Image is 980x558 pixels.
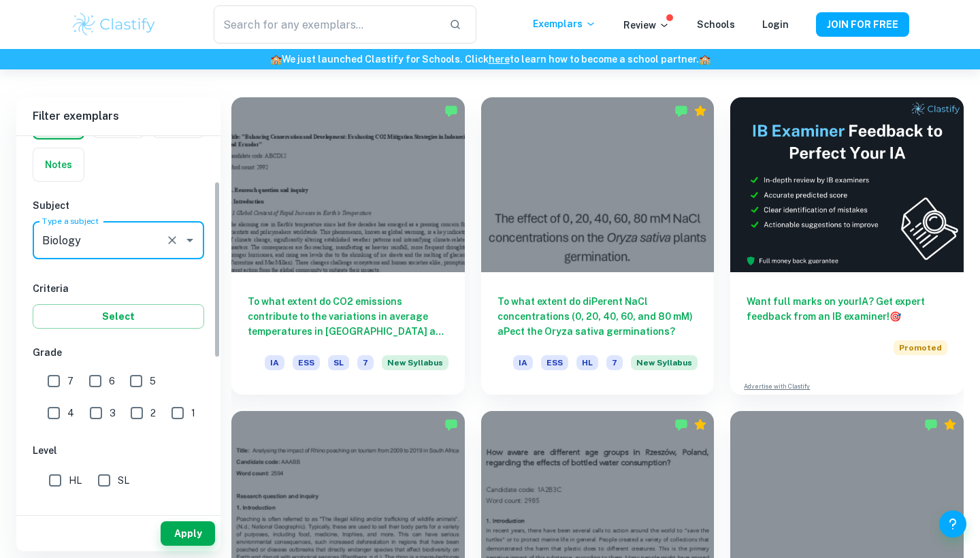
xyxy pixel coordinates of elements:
h6: Criteria [33,281,204,296]
div: Starting from the May 2026 session, the ESS IA requirements have changed. We created this exempla... [631,355,698,378]
a: Login [762,19,789,30]
button: Apply [161,521,215,546]
span: 6 [109,374,115,389]
a: Advertise with Clastify [744,382,810,391]
a: To what extent do diPerent NaCl concentrations (0, 20, 40, 60, and 80 mM) aPect the Oryza sativa ... [481,97,715,395]
h6: Filter exemplars [16,97,220,135]
h6: Grade [33,345,204,360]
span: 3 [110,406,116,421]
span: 1 [191,406,195,421]
button: Clear [163,231,182,250]
h6: To what extent do diPerent NaCl concentrations (0, 20, 40, 60, and 80 mM) aPect the Oryza sativa ... [497,294,698,339]
span: IA [513,355,533,370]
span: New Syllabus [631,355,698,370]
span: SL [118,473,129,488]
img: Clastify logo [71,11,157,38]
img: Marked [444,104,458,118]
span: 7 [357,355,374,370]
button: JOIN FOR FREE [816,12,909,37]
span: 4 [67,406,74,421]
h6: Want full marks on your IA ? Get expert feedback from an IB examiner! [747,294,947,324]
button: Help and Feedback [939,510,966,538]
input: Search for any exemplars... [214,5,438,44]
div: Starting from the May 2026 session, the ESS IA requirements have changed. We created this exempla... [382,355,448,378]
span: SL [328,355,349,370]
img: Thumbnail [730,97,964,272]
span: IA [265,355,284,370]
span: 7 [606,355,623,370]
span: HL [576,355,598,370]
span: 7 [67,374,73,389]
a: here [489,54,510,65]
button: Notes [33,148,84,181]
h6: Subject [33,198,204,213]
h6: We just launched Clastify for Schools. Click to learn how to become a school partner. [3,52,977,67]
span: ESS [541,355,568,370]
p: Exemplars [533,16,596,31]
label: Type a subject [42,215,99,227]
span: Promoted [894,340,947,355]
span: ESS [293,355,320,370]
p: Review [623,18,670,33]
a: To what extent do CO2 emissions contribute to the variations in average temperatures in [GEOGRAPH... [231,97,465,395]
span: 2 [150,406,156,421]
div: Premium [693,418,707,431]
div: Premium [943,418,957,431]
img: Marked [924,418,938,431]
h6: Level [33,443,204,458]
img: Marked [674,418,688,431]
button: Select [33,304,204,329]
span: 5 [150,374,156,389]
button: Open [180,231,199,250]
span: HL [69,473,82,488]
div: Premium [693,104,707,118]
span: 🏫 [699,54,710,65]
a: Schools [697,19,735,30]
img: Marked [444,418,458,431]
img: Marked [674,104,688,118]
span: 🎯 [889,311,901,322]
h6: To what extent do CO2 emissions contribute to the variations in average temperatures in [GEOGRAPH... [248,294,448,339]
span: 🏫 [270,54,282,65]
span: New Syllabus [382,355,448,370]
a: Want full marks on yourIA? Get expert feedback from an IB examiner!PromotedAdvertise with Clastify [730,97,964,395]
